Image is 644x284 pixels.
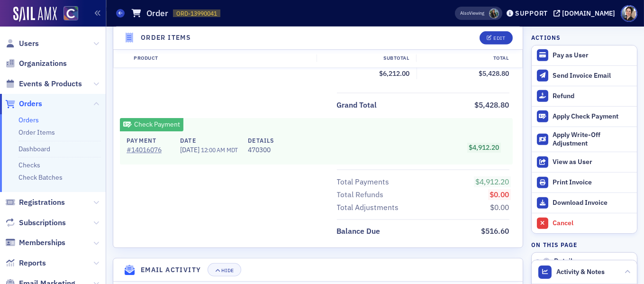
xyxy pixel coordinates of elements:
span: Subscriptions [19,218,66,228]
a: Checks [18,161,40,169]
h4: Actions [531,33,561,42]
h4: Order Items [141,33,191,43]
span: 12:00 AM [201,146,225,154]
img: SailAMX [63,6,78,21]
span: Balance Due [337,226,384,237]
span: $6,212.00 [380,69,410,78]
a: Reports [5,258,46,268]
span: Total Refunds [337,189,387,201]
h4: Email Activity [141,265,201,275]
div: View as User [553,158,632,166]
span: $4,912.20 [469,143,499,152]
button: Send Invoice Email [532,65,637,86]
h4: Date [180,136,238,145]
button: Cancel [532,213,637,233]
button: View as User [532,152,637,172]
div: Product [127,55,317,63]
a: #14016076 [127,145,170,155]
button: [DOMAIN_NAME] [553,10,618,17]
span: $5,428.80 [479,69,509,78]
div: Cancel [553,219,632,228]
div: Grand Total [337,100,377,111]
a: Users [5,38,39,49]
a: Orders [18,116,39,124]
a: Organizations [5,58,67,69]
div: Check Payment [120,118,183,131]
div: Total Adjustments [337,202,399,213]
div: Print Invoice [553,178,632,187]
span: $0.00 [490,190,509,199]
span: $4,912.20 [476,177,509,186]
div: [DOMAIN_NAME] [562,9,615,18]
div: Apply Write-Off Adjustment [553,131,632,147]
a: Subscriptions [5,218,66,228]
span: Total Adjustments [337,202,402,213]
div: Edit [493,36,505,41]
div: Download Invoice [553,199,632,207]
span: Organizations [19,58,67,69]
span: 470300 [248,145,274,155]
span: Reports [19,258,46,268]
button: Hide [208,263,241,276]
a: Print Invoice [532,172,637,192]
div: Refund [553,92,632,101]
a: Order Items [18,128,55,137]
button: Refund [532,86,637,106]
div: Pay as User [553,51,632,60]
span: ORD-13990041 [176,9,217,18]
a: Orders [5,99,42,109]
span: Details [554,257,576,266]
button: Apply Write-Off Adjustment [532,127,637,152]
button: Pay as User [532,46,637,65]
span: Activity & Notes [557,267,605,277]
button: Apply Check Payment [532,106,637,127]
span: Users [19,38,39,49]
span: Profile [621,5,637,22]
span: Memberships [19,238,65,248]
span: MDT [225,146,238,154]
div: Subtotal [317,55,416,63]
a: Memberships [5,238,65,248]
span: $516.60 [481,226,509,236]
h4: Payment [127,136,170,145]
span: Viewing [460,10,484,17]
span: $5,428.80 [475,100,509,110]
a: Events & Products [5,79,82,89]
a: Check Batches [18,173,63,182]
div: Total [416,55,516,63]
span: Total Payments [337,176,393,188]
div: Hide [222,268,234,273]
span: Grand Total [337,100,381,111]
span: Events & Products [19,79,82,89]
span: Orders [19,99,42,109]
a: Download Invoice [532,192,637,213]
span: [DATE] [180,146,201,154]
a: Dashboard [18,145,50,153]
div: Total Refunds [337,189,384,201]
div: Also [460,10,469,16]
div: Balance Due [337,226,381,237]
img: SailAMX [13,7,57,22]
div: Support [515,9,548,18]
button: Edit [480,31,512,45]
div: Total Payments [337,176,390,188]
a: Registrations [5,197,65,208]
div: Send Invoice Email [553,72,632,80]
h1: Order [146,8,168,19]
span: Registrations [19,197,65,208]
span: $0.00 [490,202,509,212]
div: Apply Check Payment [553,112,632,121]
h4: On this page [531,240,637,249]
span: Brenda Astorga [489,9,499,18]
h4: Details [248,136,274,145]
a: View Homepage [57,6,78,22]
